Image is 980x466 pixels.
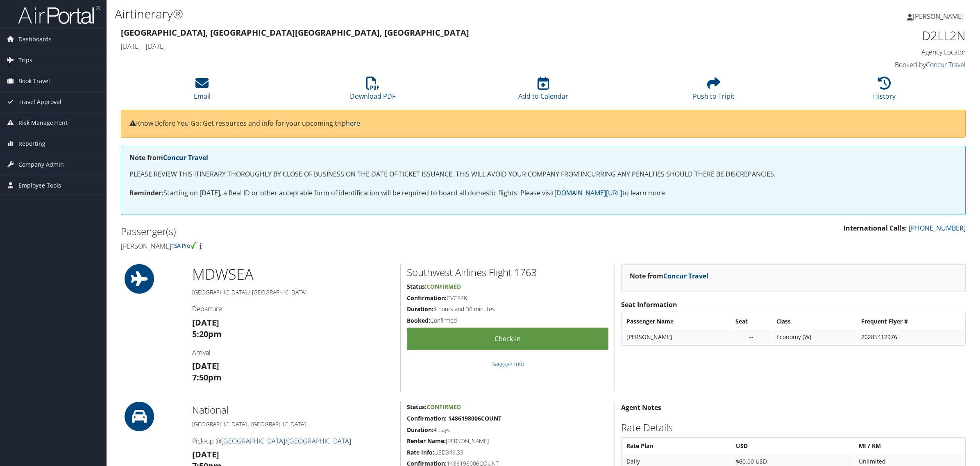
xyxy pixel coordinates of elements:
[18,5,100,25] img: airportal-logo.png
[407,426,608,434] h5: 4 days
[407,294,447,302] strong: Confirmation:
[407,317,608,325] h5: Confirmed
[350,81,395,101] a: Download PDF
[630,271,708,281] strong: Note from
[407,328,608,350] a: Check-in
[926,60,966,69] a: Concur Travel
[909,224,966,233] a: [PHONE_NUMBER]
[663,271,708,281] a: Concur Travel
[407,305,433,313] strong: Duration:
[192,304,394,313] h4: Departure
[407,448,608,457] h5: USD349.33
[129,188,957,199] p: Starting on [DATE], a Real ID or other acceptable form of identification will be required to boar...
[129,169,957,180] p: PLEASE REVIEW THIS ITINERARY THOROUGHLY BY CLOSE OF BUSINESS ON THE DATE OF TICKET ISSUANCE. THIS...
[129,153,208,162] strong: Note from
[407,437,608,445] h5: [PERSON_NAME]
[907,4,972,29] a: [PERSON_NAME]
[115,5,686,23] h1: Airtinerary®
[731,314,771,329] th: Seat
[855,439,964,453] th: MI / KM
[192,449,219,460] strong: [DATE]
[129,188,163,197] strong: Reminder:
[735,333,767,341] div: --
[554,188,622,197] a: [DOMAIN_NAME][URL]
[192,348,394,357] h4: Arrival
[873,81,896,101] a: History
[121,42,751,51] h4: [DATE] - [DATE]
[121,224,537,238] h2: Passenger(s)
[407,305,608,313] h5: 4 hours and 30 minutes
[192,360,219,371] strong: [DATE]
[622,314,730,329] th: Passenger Name
[407,265,608,279] h2: Southwest Airlines Flight 1763
[693,81,735,101] a: Push to Tripit
[621,403,661,412] strong: Agent Notes
[407,426,433,434] strong: Duration:
[346,119,360,128] a: here
[426,283,461,290] span: Confirmed
[192,317,219,328] strong: [DATE]
[844,224,907,233] strong: International Calls:
[407,437,446,445] strong: Renter Name:
[407,317,430,324] strong: Booked:
[192,403,394,417] h2: National
[764,60,966,69] h4: Booked by
[18,133,45,154] span: Reporting
[772,314,856,329] th: Class
[764,48,966,57] h4: Agency Locator
[491,360,524,368] a: Baggage Info
[732,439,854,453] th: USD
[192,437,394,446] h4: Pick-up @
[121,27,469,38] strong: [GEOGRAPHIC_DATA], [GEOGRAPHIC_DATA] [GEOGRAPHIC_DATA], [GEOGRAPHIC_DATA]
[407,414,501,422] strong: Confirmation: 1486198006COUNT
[192,288,394,296] h5: [GEOGRAPHIC_DATA] / [GEOGRAPHIC_DATA]
[18,50,32,70] span: Trips
[163,153,208,162] a: Concur Travel
[18,92,61,112] span: Travel Approval
[18,29,52,50] span: Dashboards
[192,420,394,428] h5: [GEOGRAPHIC_DATA] , [GEOGRAPHIC_DATA]
[622,330,730,344] td: [PERSON_NAME]
[407,294,608,302] h5: CVC82K
[407,403,426,411] strong: Status:
[518,81,568,101] a: Add to Calendar
[171,242,198,249] img: tsa-precheck.png
[913,12,964,21] span: [PERSON_NAME]
[18,71,50,91] span: Book Travel
[18,175,61,196] span: Employee Tools
[764,27,966,44] h1: D2LL2N
[621,300,677,309] strong: Seat Information
[857,330,964,344] td: 20285412976
[18,154,64,175] span: Company Admin
[426,403,461,411] span: Confirmed
[221,437,351,446] a: [GEOGRAPHIC_DATA]/[GEOGRAPHIC_DATA]
[772,330,856,344] td: Economy (W)
[18,113,68,133] span: Risk Management
[192,264,394,285] h1: MDW SEA
[621,421,966,434] h2: Rate Details
[192,328,222,339] strong: 5:20pm
[194,81,211,101] a: Email
[121,242,537,251] h4: [PERSON_NAME]
[129,118,957,129] p: Know Before You Go: Get resources and info for your upcoming trip
[857,314,964,329] th: Frequent Flyer #
[192,372,222,383] strong: 7:50pm
[622,439,730,453] th: Rate Plan
[407,448,434,456] strong: Rate Info:
[407,283,426,290] strong: Status:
